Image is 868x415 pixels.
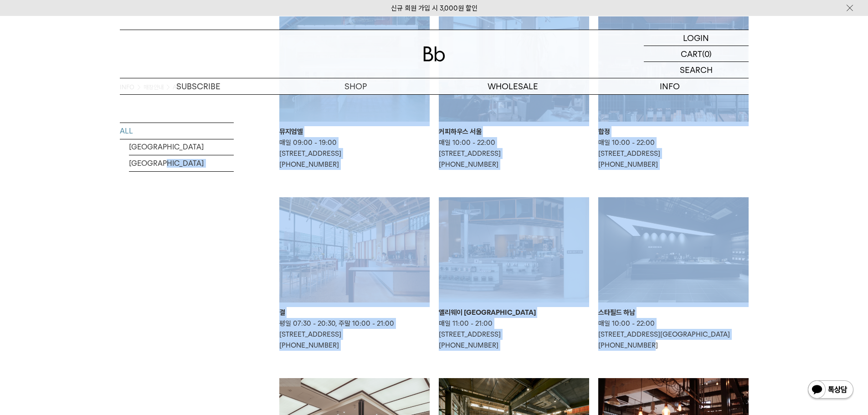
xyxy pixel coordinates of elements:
[591,78,749,94] p: INFO
[279,307,430,318] div: 결
[598,307,749,318] div: 스타필드 하남
[439,197,589,351] a: 앨리웨이 인천 앨리웨이 [GEOGRAPHIC_DATA] 매일 11:00 - 21:00[STREET_ADDRESS][PHONE_NUMBER]
[277,78,434,94] a: SHOP
[439,197,589,302] img: 앨리웨이 인천
[644,30,749,46] a: LOGIN
[439,318,589,351] p: 매일 11:00 - 21:00 [STREET_ADDRESS] [PHONE_NUMBER]
[439,137,589,170] p: 매일 10:00 - 22:00 [STREET_ADDRESS] [PHONE_NUMBER]
[680,62,713,78] p: SEARCH
[681,46,702,61] p: CART
[120,78,277,94] a: SUBSCRIBE
[279,318,430,351] p: 평일 07:30 - 20:30, 주말 10:00 - 21:00 [STREET_ADDRESS] [PHONE_NUMBER]
[279,197,430,351] a: 결 결 평일 07:30 - 20:30, 주말 10:00 - 21:00[STREET_ADDRESS][PHONE_NUMBER]
[120,123,234,139] a: ALL
[598,137,749,170] p: 매일 10:00 - 22:00 [STREET_ADDRESS] [PHONE_NUMBER]
[279,197,430,302] img: 결
[683,30,709,46] p: LOGIN
[279,126,430,137] div: 뮤지엄엘
[598,126,749,137] div: 합정
[807,379,854,401] img: 카카오톡 채널 1:1 채팅 버튼
[439,307,589,318] div: 앨리웨이 [GEOGRAPHIC_DATA]
[644,46,749,62] a: CART (0)
[279,137,430,170] p: 매일 09:00 - 19:00 [STREET_ADDRESS] [PHONE_NUMBER]
[129,155,234,171] a: [GEOGRAPHIC_DATA]
[391,4,478,12] a: 신규 회원 가입 시 3,000원 할인
[702,46,712,61] p: (0)
[129,139,234,155] a: [GEOGRAPHIC_DATA]
[598,197,749,351] a: 스타필드 하남 스타필드 하남 매일 10:00 - 22:00[STREET_ADDRESS][GEOGRAPHIC_DATA][PHONE_NUMBER]
[423,46,445,61] img: 로고
[598,318,749,351] p: 매일 10:00 - 22:00 [STREET_ADDRESS][GEOGRAPHIC_DATA] [PHONE_NUMBER]
[439,126,589,137] div: 커피하우스 서울
[598,197,749,302] img: 스타필드 하남
[434,78,591,94] p: WHOLESALE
